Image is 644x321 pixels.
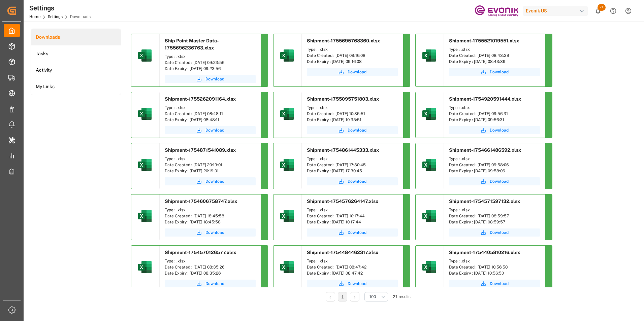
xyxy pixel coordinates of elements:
span: 21 results [393,294,411,299]
a: Downloads [31,29,121,45]
li: 1 [338,292,347,301]
span: Download [348,69,366,75]
img: microsoft-excel-2019--v1.png [137,208,153,224]
a: Download [307,177,398,185]
span: Download [490,281,509,287]
div: Date Created : [DATE] 08:47:42 [307,264,398,270]
div: Date Expiry : [DATE] 20:19:01 [165,168,256,174]
div: Type : .xlsx [449,207,540,213]
div: Date Expiry : [DATE] 09:23:56 [165,66,256,72]
button: Download [307,228,398,237]
span: Shipment-1754920591444.xlsx [449,96,521,102]
span: Shipment-1754861445333.xlsx [307,147,379,153]
div: Date Created : [DATE] 18:45:58 [165,213,256,219]
button: show 21 new notifications [590,3,606,19]
img: microsoft-excel-2019--v1.png [137,157,153,173]
div: Type : .xlsx [165,156,256,162]
button: Download [449,68,540,76]
div: Date Created : [DATE] 09:58:06 [449,162,540,168]
button: Download [165,75,256,83]
div: Type : .xlsx [165,258,256,264]
span: Download [348,178,366,184]
a: Download [165,228,256,237]
button: Download [307,68,398,76]
img: microsoft-excel-2019--v1.png [279,157,295,173]
button: Download [165,126,256,134]
button: Download [165,280,256,288]
span: Download [348,281,366,287]
div: Type : .xlsx [449,156,540,162]
img: microsoft-excel-2019--v1.png [421,208,437,224]
div: Date Created : [DATE] 10:56:50 [449,264,540,270]
div: Type : .xlsx [307,46,398,52]
img: Evonik-brand-mark-Deep-Purple-RGB.jpeg_1700498283.jpeg [475,5,518,17]
li: Previous Page [326,292,335,301]
div: Type : .xlsx [307,258,398,264]
span: Download [205,178,224,184]
button: Download [449,126,540,134]
a: Activity [31,62,121,78]
div: Type : .xlsx [449,105,540,111]
div: Date Created : [DATE] 17:30:45 [307,162,398,168]
span: Download [205,127,224,133]
button: open menu [364,292,388,301]
div: Date Expiry : [DATE] 17:30:45 [307,168,398,174]
div: Date Expiry : [DATE] 10:17:44 [307,219,398,225]
img: microsoft-excel-2019--v1.png [137,47,153,64]
div: Date Expiry : [DATE] 08:35:26 [165,270,256,276]
span: Shipment-1754661486592.xlsx [449,147,521,153]
span: Shipment-1754484462317.xlsx [307,250,378,255]
div: Date Expiry : [DATE] 09:56:31 [449,117,540,123]
div: Type : .xlsx [449,258,540,264]
div: Type : .xlsx [307,207,398,213]
span: Shipment-1755095751803.xlsx [307,96,379,102]
button: Download [165,177,256,185]
img: microsoft-excel-2019--v1.png [279,208,295,224]
button: Evonik US [523,4,590,17]
span: Download [205,76,224,82]
span: Shipment-1754576264147.xlsx [307,199,378,204]
span: Download [348,127,366,133]
div: Date Expiry : [DATE] 09:58:06 [449,168,540,174]
div: Date Created : [DATE] 10:35:51 [307,111,398,117]
img: microsoft-excel-2019--v1.png [421,47,437,64]
span: Download [490,178,509,184]
span: Download [348,229,366,236]
span: Shipment-1754405810216.xlsx [449,250,520,255]
button: Download [307,126,398,134]
button: Download [449,228,540,237]
span: Shipment-1755695768360.xlsx [307,38,380,43]
span: Download [490,229,509,236]
span: Shipment-1754570126577.xlsx [165,250,236,255]
a: My Links [31,78,121,95]
span: Download [205,281,224,287]
div: Date Created : [DATE] 09:23:56 [165,60,256,66]
button: Download [449,280,540,288]
div: Date Created : [DATE] 09:16:08 [307,52,398,59]
div: Type : .xlsx [307,105,398,111]
span: Ship Point Master Data-1755696236763.xlsx [165,38,219,50]
div: Date Created : [DATE] 09:56:31 [449,111,540,117]
div: Date Created : [DATE] 08:35:26 [165,264,256,270]
a: Home [29,14,40,19]
div: Date Created : [DATE] 08:43:39 [449,52,540,59]
span: Shipment-1755262091164.xlsx [165,96,236,102]
div: Type : .xlsx [165,53,256,60]
div: Settings [29,3,91,13]
span: Download [205,229,224,236]
img: microsoft-excel-2019--v1.png [421,106,437,122]
a: 1 [341,295,344,299]
div: Evonik US [523,6,588,16]
button: Download [307,280,398,288]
